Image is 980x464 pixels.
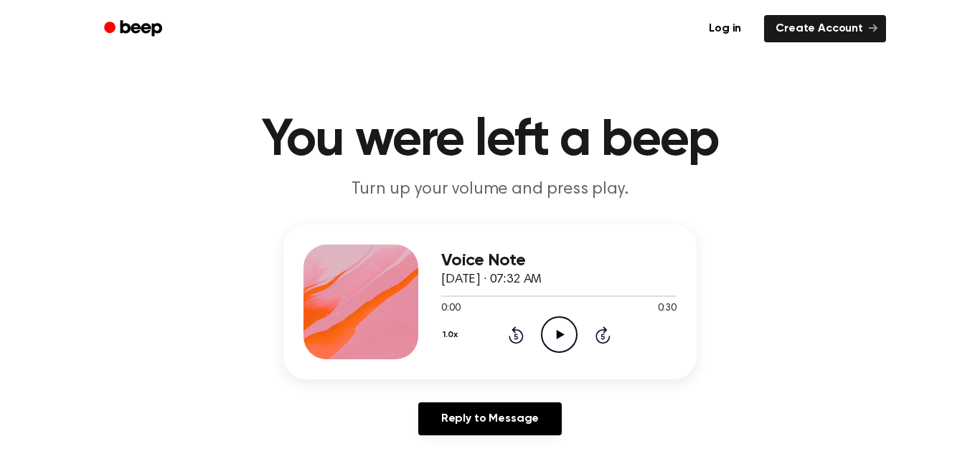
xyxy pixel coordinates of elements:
[94,15,175,43] a: Beep
[418,402,562,435] a: Reply to Message
[764,15,886,42] a: Create Account
[658,301,677,316] span: 0:30
[441,251,677,270] h3: Voice Note
[123,115,857,166] h1: You were left a beep
[441,273,542,286] span: [DATE] · 07:32 AM
[441,323,463,347] button: 1.0x
[215,178,765,202] p: Turn up your volume and press play.
[441,301,460,316] span: 0:00
[694,12,755,45] a: Log in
